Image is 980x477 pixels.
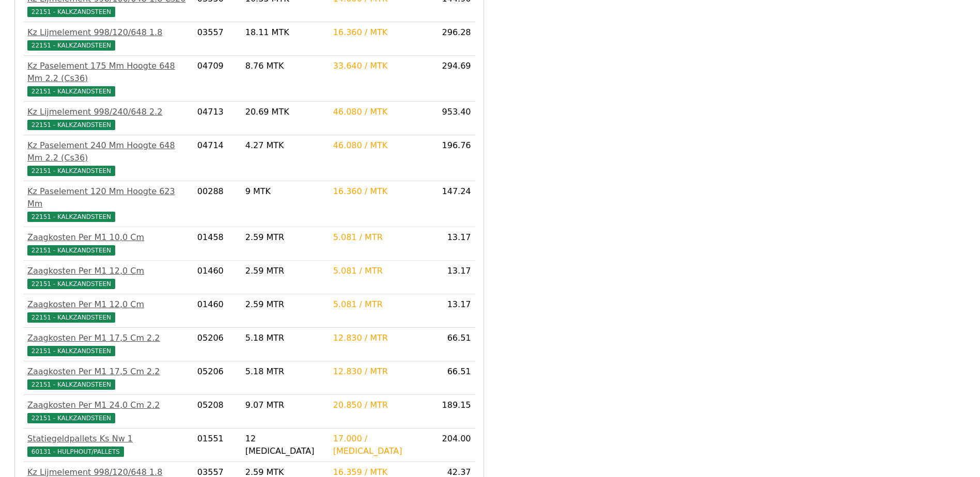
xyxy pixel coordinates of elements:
[427,261,475,294] td: 13.17
[333,433,423,457] div: 17.000 / [MEDICAL_DATA]
[193,428,241,462] td: 01551
[27,26,189,51] a: Kz Lijmelement 998/120/648 1.822151 - KALKZANDSTEEN
[27,60,189,85] div: Kz Paselement 175 Mm Hoogte 648 Mm 2.2 (Cs36)
[193,102,241,135] td: 04713
[245,231,325,244] div: 2.59 MTR
[193,22,241,56] td: 03557
[333,231,423,244] div: 5.081 / MTR
[27,120,115,130] span: 22151 - KALKZANDSTEEN
[27,106,189,118] div: Kz Lijmelement 998/240/648 2.2
[27,265,189,290] a: Zaagkosten Per M1 12,0 Cm22151 - KALKZANDSTEEN
[245,106,325,118] div: 20.69 MTK
[245,139,325,152] div: 4.27 MTK
[27,399,189,424] a: Zaagkosten Per M1 24,0 Cm 2.222151 - KALKZANDSTEEN
[27,231,189,256] a: Zaagkosten Per M1 10,0 Cm22151 - KALKZANDSTEEN
[27,332,189,357] a: Zaagkosten Per M1 17,5 Cm 2.222151 - KALKZANDSTEEN
[27,245,115,256] span: 22151 - KALKZANDSTEEN
[27,106,189,131] a: Kz Lijmelement 998/240/648 2.222151 - KALKZANDSTEEN
[245,185,325,198] div: 9 MTK
[245,365,325,378] div: 5.18 MTR
[427,181,475,227] td: 147.24
[27,298,189,323] a: Zaagkosten Per M1 12,0 Cm22151 - KALKZANDSTEEN
[245,298,325,311] div: 2.59 MTR
[27,379,115,390] span: 22151 - KALKZANDSTEEN
[333,139,423,152] div: 46.080 / MTK
[193,328,241,361] td: 05206
[427,56,475,102] td: 294.69
[27,433,189,445] div: Statiegeldpallets Ks Nw 1
[27,40,115,51] span: 22151 - KALKZANDSTEEN
[427,428,475,462] td: 204.00
[193,294,241,328] td: 01460
[193,227,241,261] td: 01458
[27,413,115,423] span: 22151 - KALKZANDSTEEN
[427,328,475,361] td: 66.51
[427,102,475,135] td: 953.40
[27,332,189,344] div: Zaagkosten Per M1 17,5 Cm 2.2
[333,106,423,118] div: 46.080 / MTK
[427,361,475,395] td: 66.51
[333,185,423,198] div: 16.360 / MTK
[427,22,475,56] td: 296.28
[333,265,423,277] div: 5.081 / MTR
[427,227,475,261] td: 13.17
[193,261,241,294] td: 01460
[193,361,241,395] td: 05206
[193,135,241,181] td: 04714
[27,185,189,210] div: Kz Paselement 120 Mm Hoogte 623 Mm
[245,399,325,411] div: 9.07 MTR
[427,294,475,328] td: 13.17
[333,60,423,72] div: 33.640 / MTK
[27,279,115,289] span: 22151 - KALKZANDSTEEN
[27,265,189,277] div: Zaagkosten Per M1 12,0 Cm
[245,26,325,39] div: 18.11 MTK
[245,265,325,277] div: 2.59 MTR
[193,181,241,227] td: 00288
[27,231,189,244] div: Zaagkosten Per M1 10,0 Cm
[27,365,189,390] a: Zaagkosten Per M1 17,5 Cm 2.222151 - KALKZANDSTEEN
[333,298,423,311] div: 5.081 / MTR
[27,166,115,176] span: 22151 - KALKZANDSTEEN
[193,395,241,428] td: 05208
[27,447,124,457] span: 60131 - HULPHOUT/PALLETS
[245,60,325,72] div: 8.76 MTK
[245,332,325,344] div: 5.18 MTR
[27,60,189,97] a: Kz Paselement 175 Mm Hoogte 648 Mm 2.2 (Cs36)22151 - KALKZANDSTEEN
[27,433,189,457] a: Statiegeldpallets Ks Nw 160131 - HULPHOUT/PALLETS
[27,139,189,164] div: Kz Paselement 240 Mm Hoogte 648 Mm 2.2 (Cs36)
[27,86,115,97] span: 22151 - KALKZANDSTEEN
[27,212,115,222] span: 22151 - KALKZANDSTEEN
[245,433,325,457] div: 12 [MEDICAL_DATA]
[27,185,189,222] a: Kz Paselement 120 Mm Hoogte 623 Mm22151 - KALKZANDSTEEN
[27,346,115,356] span: 22151 - KALKZANDSTEEN
[27,365,189,378] div: Zaagkosten Per M1 17,5 Cm 2.2
[427,135,475,181] td: 196.76
[27,298,189,311] div: Zaagkosten Per M1 12,0 Cm
[427,395,475,428] td: 189.15
[333,399,423,411] div: 20.850 / MTR
[333,332,423,344] div: 12.830 / MTR
[27,26,189,39] div: Kz Lijmelement 998/120/648 1.8
[193,56,241,102] td: 04709
[333,26,423,39] div: 16.360 / MTK
[27,312,115,323] span: 22151 - KALKZANDSTEEN
[27,7,115,17] span: 22151 - KALKZANDSTEEN
[333,365,423,378] div: 12.830 / MTR
[27,139,189,177] a: Kz Paselement 240 Mm Hoogte 648 Mm 2.2 (Cs36)22151 - KALKZANDSTEEN
[27,399,189,411] div: Zaagkosten Per M1 24,0 Cm 2.2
